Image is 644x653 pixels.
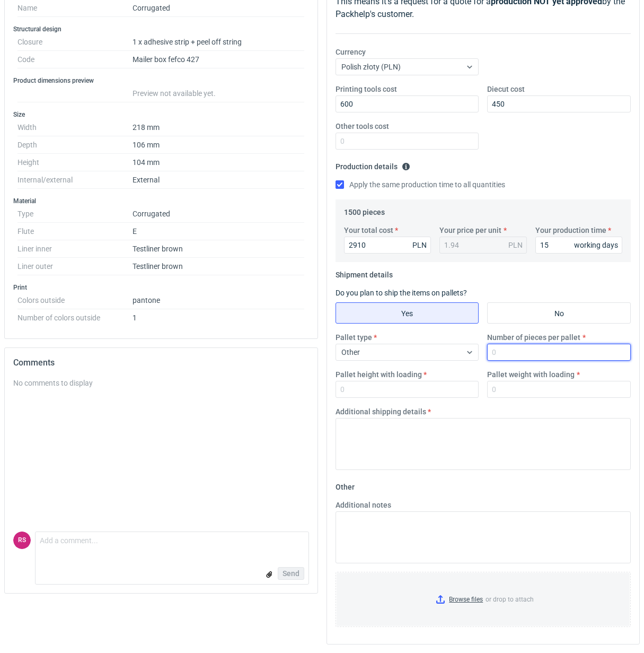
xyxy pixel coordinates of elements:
[336,95,479,112] input: 0
[336,302,479,324] label: Yes
[133,171,305,189] dd: External
[17,171,133,189] dt: Internal/external
[487,84,525,94] label: Diecut cost
[336,500,391,510] label: Additional notes
[344,225,393,236] label: Your total cost
[487,381,631,398] input: 0
[508,240,523,250] div: PLN
[13,532,31,549] div: Rafał Stani
[336,158,410,171] legend: Production details
[133,33,305,51] dd: 1 x adhesive strip + peel off string
[133,89,216,98] span: Preview not available yet.
[17,223,133,240] dt: Flute
[487,369,575,380] label: Pallet weight with loading
[133,309,305,322] dd: 1
[13,532,31,549] figcaption: RS
[336,478,355,491] legend: Other
[13,378,309,388] div: No comments to display
[336,266,393,279] legend: Shipment details
[574,240,618,250] div: working days
[412,240,427,250] div: PLN
[17,51,133,68] dt: Code
[133,136,305,154] dd: 106 mm
[17,33,133,51] dt: Closure
[13,25,309,33] h3: Structural design
[133,119,305,136] dd: 218 mm
[17,240,133,258] dt: Liner inner
[535,237,623,254] input: 0
[17,258,133,275] dt: Liner outer
[17,136,133,154] dt: Depth
[336,84,397,94] label: Printing tools cost
[17,119,133,136] dt: Width
[13,76,309,85] h3: Product dimensions preview
[336,572,631,626] label: or drop to attach
[17,154,133,171] dt: Height
[336,289,467,297] label: Do you plan to ship the items on pallets?
[283,570,299,577] span: Send
[133,258,305,275] dd: Testliner brown
[133,240,305,258] dd: Testliner brown
[133,205,305,223] dd: Corrugated
[341,348,360,356] span: Other
[487,302,631,324] label: No
[133,154,305,171] dd: 104 mm
[336,121,389,132] label: Other tools cost
[13,110,309,119] h3: Size
[336,133,479,150] input: 0
[535,225,606,236] label: Your production time
[133,292,305,309] dd: pantone
[487,95,631,112] input: 0
[336,179,505,190] label: Apply the same production time to all quantities
[17,205,133,223] dt: Type
[17,292,133,309] dt: Colors outside
[341,63,401,71] span: Polish złoty (PLN)
[439,225,501,236] label: Your price per unit
[336,332,372,343] label: Pallet type
[133,223,305,240] dd: E
[17,309,133,322] dt: Number of colors outside
[344,204,385,216] legend: 1500 pieces
[336,369,422,380] label: Pallet height with loading
[133,51,305,68] dd: Mailer box fefco 427
[278,567,304,580] button: Send
[336,381,479,398] input: 0
[487,332,580,343] label: Number of pieces per pallet
[13,283,309,292] h3: Print
[13,356,309,369] h2: Comments
[13,197,309,205] h3: Material
[344,237,431,254] input: 0
[336,47,366,57] label: Currency
[487,344,631,361] input: 0
[336,406,426,417] label: Additional shipping details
